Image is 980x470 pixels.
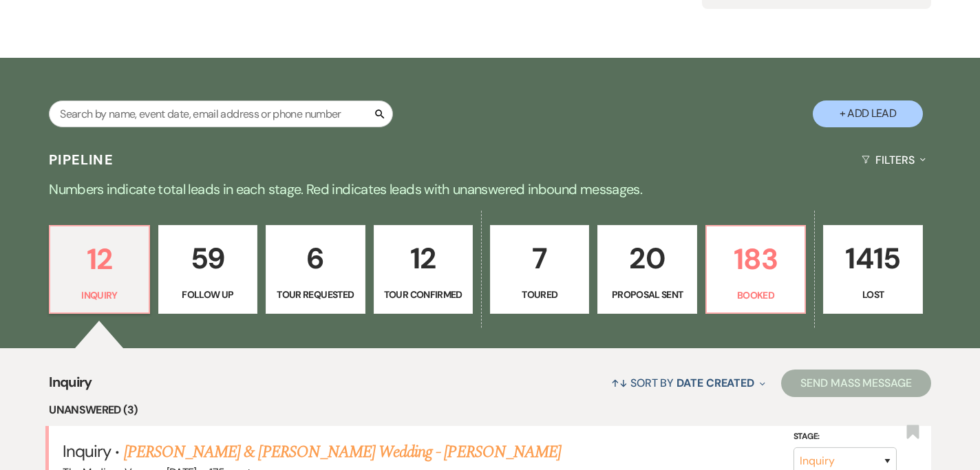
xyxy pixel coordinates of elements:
a: 1415Lost [823,225,922,314]
span: Inquiry [63,440,111,462]
button: Sort By Date Created [606,365,771,401]
span: ↑↓ [611,376,628,390]
h3: Pipeline [49,150,114,169]
p: Inquiry [58,288,140,303]
p: 6 [275,235,356,281]
p: 12 [383,235,464,281]
a: [PERSON_NAME] & [PERSON_NAME] Wedding - [PERSON_NAME] [124,440,561,464]
p: Toured [499,287,580,302]
a: 59Follow Up [158,225,257,314]
p: Tour Requested [275,287,356,302]
p: 7 [499,235,580,281]
span: Date Created [677,376,754,390]
p: Booked [715,288,796,303]
a: 20Proposal Sent [597,225,696,314]
span: Inquiry [49,372,92,401]
p: 183 [715,236,796,282]
a: 6Tour Requested [266,225,365,314]
a: 7Toured [490,225,589,314]
p: 1415 [832,235,913,281]
p: Tour Confirmed [383,287,464,302]
a: 12Tour Confirmed [374,225,473,314]
a: 183Booked [705,225,806,314]
p: 20 [606,235,688,281]
button: + Add Lead [813,100,923,127]
li: Unanswered (3) [49,401,931,419]
input: Search by name, event date, email address or phone number [49,100,393,127]
p: 59 [167,235,248,281]
label: Stage: [793,429,897,445]
p: Follow Up [167,287,248,302]
button: Filters [856,142,931,178]
p: 12 [58,236,140,282]
p: Proposal Sent [606,287,688,302]
button: Send Mass Message [781,370,931,397]
p: Lost [832,287,913,302]
a: 12Inquiry [49,225,149,314]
